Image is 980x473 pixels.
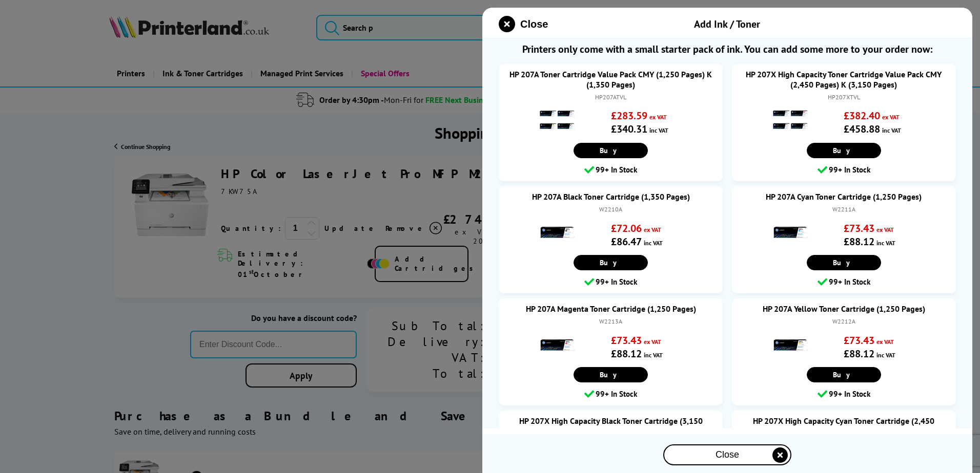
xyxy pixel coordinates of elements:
strong: £283.59 [611,109,647,122]
a: HP 207A Toner Cartridge Value Pack CMY (1,250 Pages) K (1,350 Pages) [509,69,712,90]
div: W2212A [742,316,946,327]
span: inc VAT [644,239,663,247]
a: Buy [807,143,881,158]
a: Buy [574,143,648,158]
span: inc VAT [882,126,901,134]
a: HP 207A Magenta Toner Cartridge (1,250 Pages) [509,304,712,314]
a: Buy [574,367,648,382]
strong: £72.06 [611,222,642,235]
img: HP 207A Yellow Toner Cartridge (1,250 Pages) [772,327,808,363]
img: HP 207X High Capacity Toner Cartridge Value Pack CMY (2,450 Pages) K (3,150 Pages) [772,102,808,138]
img: HP 207A Magenta Toner Cartridge (1,250 Pages) [539,327,575,363]
strong: £88.12 [844,347,874,360]
div: HP207ATVL [509,92,712,102]
div: HP207XTVL [742,92,946,102]
img: HP 207A Toner Cartridge Value Pack CMY (1,250 Pages) K (1,350 Pages) [539,102,575,138]
img: HP 207A Cyan Toner Cartridge (1,250 Pages) [772,214,808,250]
a: HP 207X High Capacity Toner Cartridge Value Pack CMY (2,450 Pages) K (3,150 Pages) [742,69,946,90]
span: ex VAT [644,338,661,346]
span: Close [520,18,548,30]
div: W2211A [742,204,946,214]
span: ex VAT [882,113,900,121]
a: HP 207X High Capacity Cyan Toner Cartridge (2,450 Pages) [742,416,946,436]
div: Add Ink / Toner [590,17,864,31]
strong: £458.88 [844,122,880,136]
span: Close [716,449,739,460]
span: Printers only come with a small starter pack of ink. You can add some more to your order now: [522,42,932,56]
strong: £73.43 [844,334,874,347]
span: ex VAT [649,113,667,121]
div: W2213A [509,316,712,327]
strong: £73.43 [611,334,642,347]
span: 99+ In Stock [596,163,637,177]
div: W2210A [509,204,712,214]
a: HP 207X High Capacity Black Toner Cartridge (3,150 Pages) [509,416,712,436]
span: inc VAT [644,351,663,359]
span: 99+ In Stock [829,388,870,401]
span: inc VAT [876,351,895,359]
strong: £88.12 [844,235,874,248]
span: ex VAT [644,226,661,233]
strong: £382.40 [844,109,880,122]
a: Buy [807,255,881,270]
strong: £340.31 [611,122,647,136]
span: inc VAT [876,239,895,247]
span: inc VAT [649,126,668,134]
button: close modal [663,444,791,465]
img: HP 207A Black Toner Cartridge (1,350 Pages) [539,214,575,250]
a: HP 207A Cyan Toner Cartridge (1,250 Pages) [742,191,946,202]
button: close modal [499,16,548,32]
span: 99+ In Stock [829,163,870,177]
span: ex VAT [876,338,894,346]
a: HP 207A Black Toner Cartridge (1,350 Pages) [509,191,712,202]
span: 99+ In Stock [596,388,637,401]
span: ex VAT [876,226,894,233]
span: 99+ In Stock [829,275,870,289]
a: Buy [574,255,648,270]
strong: £86.47 [611,235,642,248]
strong: £73.43 [844,222,874,235]
span: 99+ In Stock [596,275,637,289]
a: Buy [807,367,881,382]
strong: £88.12 [611,347,642,360]
a: HP 207A Yellow Toner Cartridge (1,250 Pages) [742,304,946,314]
